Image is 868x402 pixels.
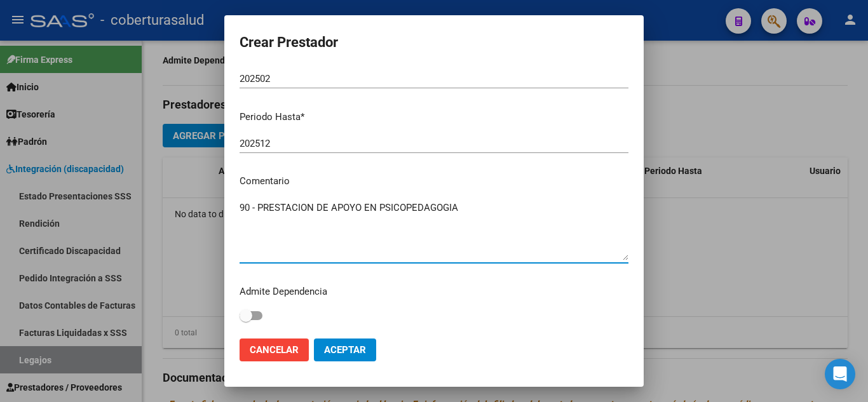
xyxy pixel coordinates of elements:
[240,174,628,189] p: Comentario
[250,344,299,356] span: Cancelar
[825,359,855,389] div: Open Intercom Messenger
[240,338,309,361] button: Cancelar
[240,30,628,55] h2: Crear Prestador
[240,285,628,299] p: Admite Dependencia
[324,344,366,356] span: Aceptar
[240,110,628,124] p: Periodo Hasta
[314,338,376,361] button: Aceptar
